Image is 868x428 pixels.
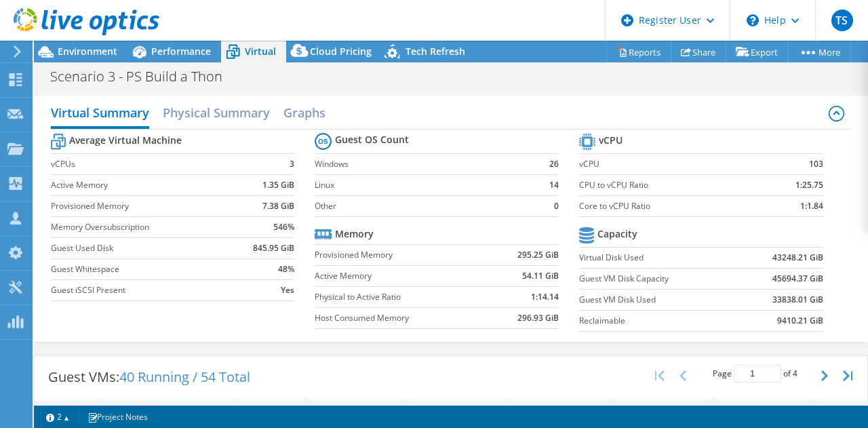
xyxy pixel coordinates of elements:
[597,227,637,241] b: Capacity
[315,199,536,213] label: Other
[579,314,738,328] label: Reclaimable
[51,157,236,171] label: vCPUs
[549,178,559,192] b: 14
[290,157,294,171] b: 3
[335,133,409,147] b: Guest OS Count
[310,45,372,58] span: Cloud Pricing
[747,14,759,26] svg: \n
[734,365,781,383] input: jump to page
[795,178,823,192] b: 1:25.75
[579,251,738,265] label: Virtual Disk Used
[671,41,726,62] a: Share
[273,220,294,234] b: 546%
[579,178,759,192] label: CPU to vCPU Ratio
[579,199,759,213] label: Core to vCPU Ratio
[579,272,738,286] label: Guest VM Disk Capacity
[315,248,488,262] label: Provisioned Memory
[549,157,559,171] b: 26
[119,368,250,386] span: 40 Running / 54 Total
[51,220,236,234] label: Memory Oversubscription
[78,408,157,425] a: Project Notes
[163,99,270,126] h2: Physical Summary
[777,314,823,328] b: 9410.21 GiB
[262,178,294,192] b: 1.35 GiB
[51,199,236,213] label: Provisioned Memory
[726,41,789,62] a: Export
[315,311,488,325] label: Host Consumed Memory
[793,368,797,379] span: 4
[51,241,236,255] label: Guest Used Disk
[37,408,79,425] a: 2
[44,69,243,84] h1: Scenario 3 - PS Build a Thon
[788,41,851,62] a: More
[831,9,853,31] span: TS
[281,284,294,297] b: Yes
[606,41,671,62] a: Reports
[531,290,559,304] b: 1:14.14
[51,99,149,129] h2: Virtual Summary
[253,241,294,255] b: 845.95 GiB
[772,293,823,307] b: 33838.01 GiB
[245,45,276,58] span: Virtual
[315,178,536,192] label: Linux
[35,356,264,398] div: Guest VMs:
[315,269,488,283] label: Active Memory
[406,45,465,58] span: Tech Refresh
[800,199,823,213] b: 1:1.84
[772,272,823,286] b: 45694.37 GiB
[283,99,325,126] h2: Graphs
[809,157,823,171] b: 103
[69,134,182,147] b: Average Virtual Machine
[262,199,294,213] b: 7.38 GiB
[51,178,236,192] label: Active Memory
[315,290,488,304] label: Physical to Active Ratio
[517,248,559,262] b: 295.25 GiB
[522,269,559,283] b: 54.11 GiB
[554,199,559,213] b: 0
[579,293,738,307] label: Guest VM Disk Used
[517,311,559,325] b: 296.93 GiB
[151,45,211,58] span: Performance
[278,262,294,276] b: 48%
[51,262,236,276] label: Guest Whitespace
[713,365,797,383] span: Page of
[772,251,823,265] b: 43248.21 GiB
[599,134,623,147] b: vCPU
[335,227,374,241] b: Memory
[58,45,117,58] span: Environment
[579,157,759,171] label: vCPU
[315,157,536,171] label: Windows
[51,284,236,297] label: Guest iSCSI Present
